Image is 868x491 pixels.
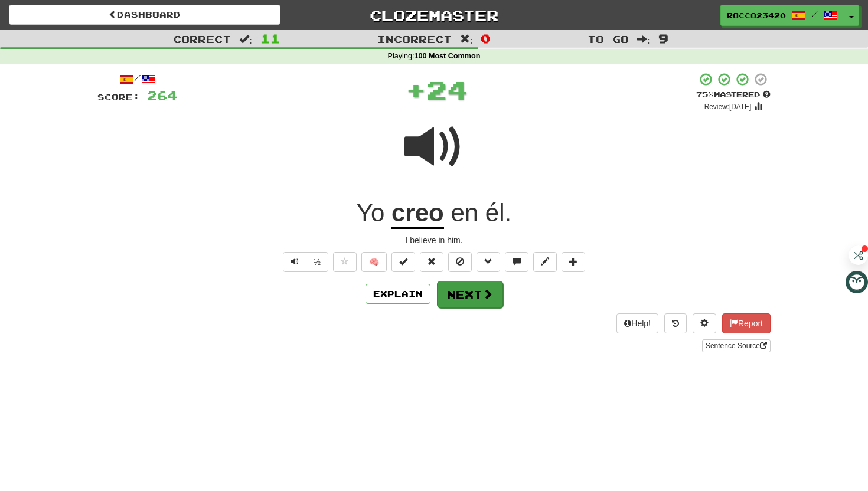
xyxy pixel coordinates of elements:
[357,199,385,227] span: Yo
[437,281,503,308] button: Next
[448,252,472,272] button: Ignore sentence (alt+i)
[406,72,426,107] span: +
[702,339,771,352] a: Sentence Source
[97,92,140,102] span: Score:
[414,52,480,60] strong: 100 Most Common
[298,5,570,25] a: Clozemaster
[588,33,629,45] span: To go
[451,199,478,227] span: en
[696,90,771,100] div: Mastered
[283,252,306,272] button: Play sentence audio (ctl+space)
[306,252,328,272] button: ½
[361,252,387,272] button: 🧠
[664,313,687,333] button: Round history (alt+y)
[505,252,528,272] button: Discuss sentence (alt+u)
[239,34,252,44] span: :
[481,31,491,45] span: 0
[391,199,444,229] u: creo
[97,72,177,87] div: /
[485,199,505,227] span: él
[720,5,844,26] a: Rocco23420 /
[420,252,443,272] button: Reset to 0% Mastered (alt+r)
[280,252,328,272] div: Text-to-speech controls
[637,34,650,44] span: :
[260,31,280,45] span: 11
[562,252,585,272] button: Add to collection (alt+a)
[727,10,786,21] span: Rocco23420
[477,252,500,272] button: Grammar (alt+g)
[812,9,818,18] span: /
[696,90,714,99] span: 75 %
[533,252,557,272] button: Edit sentence (alt+d)
[147,88,177,103] span: 264
[460,34,473,44] span: :
[722,313,771,333] button: Report
[333,252,357,272] button: Favorite sentence (alt+f)
[658,31,668,45] span: 9
[616,313,658,333] button: Help!
[173,33,231,45] span: Correct
[377,33,452,45] span: Incorrect
[9,5,280,25] a: Dashboard
[366,284,430,304] button: Explain
[704,103,752,111] small: Review: [DATE]
[426,75,468,104] span: 24
[97,234,771,246] div: I believe in him.
[444,199,511,227] span: .
[391,252,415,272] button: Set this sentence to 100% Mastered (alt+m)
